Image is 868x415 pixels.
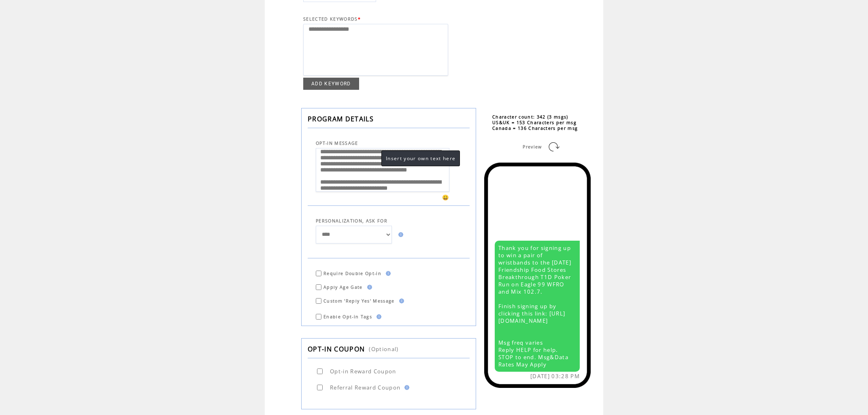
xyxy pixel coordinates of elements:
span: OPT-IN COUPON [308,345,365,354]
img: help.gif [396,232,403,237]
span: Apply Age Gate [323,284,363,290]
span: OPT-IN MESSAGE [316,140,358,146]
span: Thank you for signing up to win a pair of wristbands to the [DATE] Friendship Food Stores Breakth... [498,244,571,368]
span: Opt-in Reward Coupon [330,368,396,375]
span: SELECTED KEYWORDS [303,16,358,22]
span: Character count: 342 (3 msgs) [492,114,568,120]
span: Require Double Opt-in [323,271,381,276]
span: (Optional) [369,345,398,353]
span: Referral Reward Coupon [330,384,400,391]
span: PERSONALIZATION, ASK FOR [316,218,387,224]
img: help.gif [374,314,381,319]
span: Custom 'Reply Yes' Message [323,298,395,304]
span: Enable Opt-in Tags [323,314,372,320]
img: help.gif [383,271,391,276]
span: Canada = 136 Characters per msg [492,125,578,131]
img: help.gif [402,385,409,390]
span: [DATE] 03:28 PM [530,373,580,380]
span: Insert your own text here [386,155,455,162]
span: Preview [523,144,542,150]
span: PROGRAM DETAILS [308,114,374,123]
span: US&UK = 153 Characters per msg [492,120,577,125]
span: 😀 [442,194,449,201]
img: help.gif [397,299,404,303]
img: help.gif [365,285,372,290]
a: ADD KEYWORD [303,78,359,90]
